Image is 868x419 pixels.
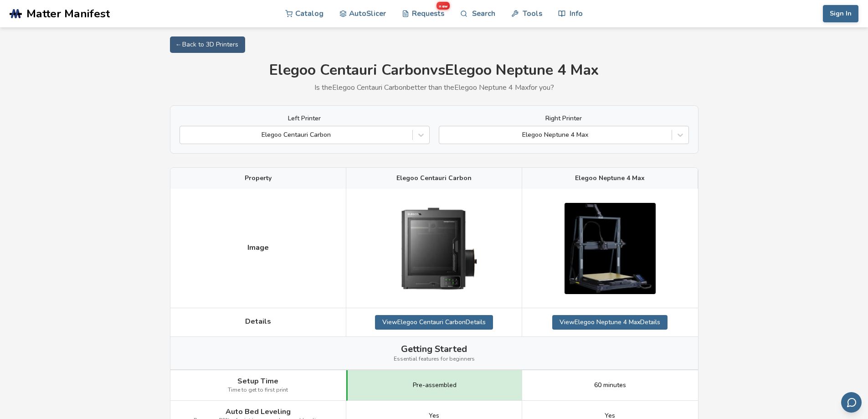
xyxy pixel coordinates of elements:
h1: Elegoo Centauri Carbon vs Elegoo Neptune 4 Max [170,62,699,79]
button: Send feedback via email [841,392,862,413]
label: Right Printer [439,115,689,122]
span: Matter Manifest [26,7,110,20]
input: Elegoo Neptune 4 Max [444,131,446,139]
span: Image [247,243,269,252]
p: Is the Elegoo Centauri Carbon better than the Elegoo Neptune 4 Max for you? [170,83,699,92]
span: Setup Time [237,377,278,385]
span: Time to get to first print [228,387,288,393]
img: Elegoo Neptune 4 Max [565,203,656,294]
span: Getting Started [401,344,467,354]
span: Elegoo Centauri Carbon [396,175,472,182]
a: ← Back to 3D Printers [170,36,245,53]
span: 60 minutes [594,382,626,389]
label: Left Printer [180,115,430,122]
img: Elegoo Centauri Carbon [388,196,479,300]
span: Property [245,175,272,182]
input: Elegoo Centauri Carbon [185,131,186,139]
a: ViewElegoo Centauri CarbonDetails [375,315,493,330]
button: Sign In [823,5,858,22]
span: Pre-assembled [413,382,457,389]
span: new [437,2,450,10]
span: Elegoo Neptune 4 Max [575,175,645,182]
span: Details [245,317,271,326]
a: ViewElegoo Neptune 4 MaxDetails [552,315,668,330]
span: Essential features for beginners [394,356,475,362]
span: Auto Bed Leveling [226,408,291,416]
